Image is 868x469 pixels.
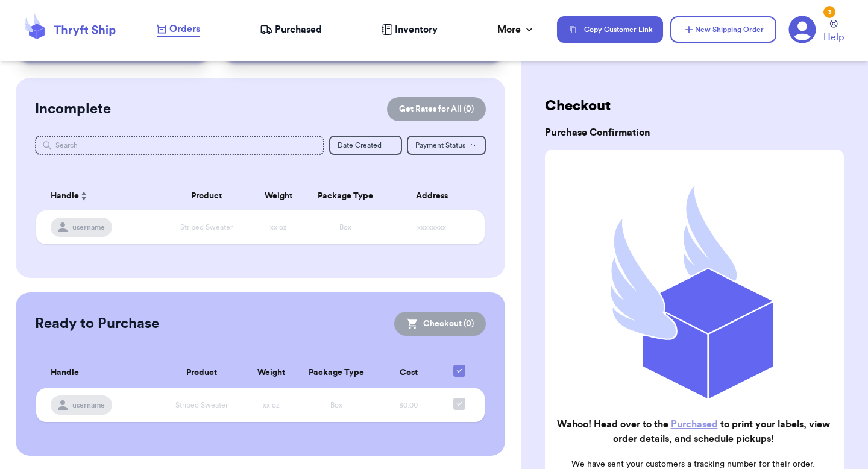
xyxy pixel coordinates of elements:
a: Orders [157,22,200,37]
button: Copy Customer Link [557,16,663,43]
button: Checkout (0) [394,312,486,336]
span: xx oz [263,401,280,409]
span: Purchased [275,22,322,37]
span: Striped Sweater [180,224,233,231]
button: New Shipping Order [670,16,776,43]
button: Payment Status [407,136,486,155]
span: Box [330,401,342,409]
a: Inventory [382,22,438,37]
div: More [497,22,535,37]
span: Date Created [338,142,382,149]
th: Package Type [305,181,386,210]
span: username [72,222,105,232]
th: Product [158,357,245,388]
th: Product [162,181,251,210]
span: xx oz [270,224,287,231]
span: Inventory [395,22,438,37]
span: Striped Sweater [175,401,228,409]
span: Orders [169,22,200,36]
span: Box [339,224,351,231]
a: Purchased [671,420,718,429]
span: Handle [51,190,79,203]
button: Sort ascending [79,189,89,203]
th: Weight [245,357,298,388]
a: Help [823,20,844,45]
h2: Wahoo! Head over to the to print your labels, view order details, and schedule pickups! [555,417,832,446]
h3: Purchase Confirmation [545,125,844,140]
span: Handle [51,367,79,379]
span: Help [823,30,844,45]
div: 3 [823,6,835,18]
span: $0.00 [399,401,418,409]
button: Get Rates for All (0) [387,97,486,121]
th: Package Type [297,357,376,388]
button: Date Created [329,136,402,155]
th: Address [386,181,485,210]
th: Cost [376,357,441,388]
span: username [72,400,105,410]
a: 3 [788,16,816,43]
span: xxxxxxxx [417,224,446,231]
input: Search [35,136,324,155]
h2: Checkout [545,96,844,116]
th: Weight [251,181,305,210]
h2: Ready to Purchase [35,314,159,333]
h2: Incomplete [35,99,111,119]
a: Purchased [260,22,322,37]
span: Payment Status [415,142,465,149]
